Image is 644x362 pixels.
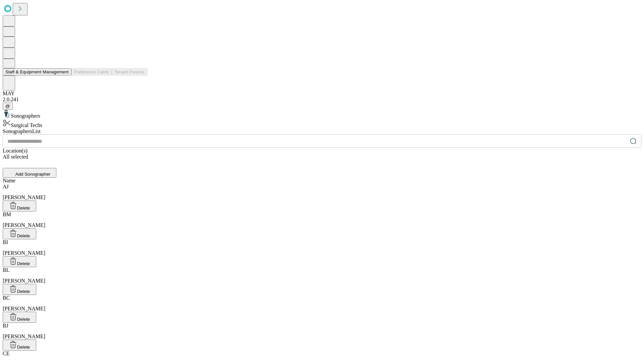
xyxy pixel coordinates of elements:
[3,200,36,212] button: Delete
[3,351,9,356] span: CE
[3,256,36,267] button: Delete
[3,212,641,228] div: [PERSON_NAME]
[3,97,641,103] div: 2.0.241
[3,128,641,134] div: Sonographers List
[17,205,30,210] span: Delete
[3,178,641,184] div: Name
[3,323,641,340] div: [PERSON_NAME]
[17,317,30,322] span: Delete
[3,267,641,284] div: [PERSON_NAME]
[3,267,9,273] span: BL
[3,148,28,154] span: Location(s)
[3,110,641,119] div: Sonographers
[3,239,641,256] div: [PERSON_NAME]
[17,233,30,238] span: Delete
[3,284,36,295] button: Delete
[3,154,641,160] div: All selected
[3,103,13,110] button: @
[3,340,36,351] button: Delete
[3,68,71,75] button: Staff & Equipment Management
[3,228,36,239] button: Delete
[3,323,8,328] span: BJ
[3,184,641,200] div: [PERSON_NAME]
[3,90,641,97] div: MAY
[3,295,641,312] div: [PERSON_NAME]
[112,68,147,75] button: Tenant Params
[3,184,9,189] span: AJ
[3,239,8,245] span: BI
[3,212,11,217] span: BM
[71,68,112,75] button: Preference Cards
[5,104,10,109] span: @
[3,119,641,128] div: Surgical Techs
[3,295,10,301] span: BC
[3,168,56,178] button: Add Sonographer
[3,312,36,323] button: Delete
[15,172,50,177] span: Add Sonographer
[17,261,30,266] span: Delete
[17,345,30,350] span: Delete
[17,289,30,294] span: Delete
